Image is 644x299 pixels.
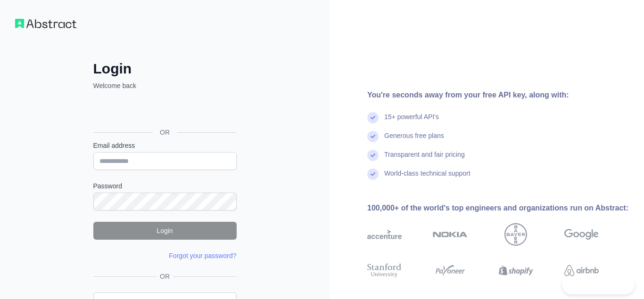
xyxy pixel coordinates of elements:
[152,128,177,137] span: OR
[433,262,467,279] img: payoneer
[504,223,527,246] img: bayer
[384,169,471,187] div: World-class technical support
[367,112,379,123] img: check mark
[367,169,379,180] img: check mark
[562,275,635,294] iframe: Toggle Customer Support
[367,223,402,246] img: accenture
[93,141,237,150] label: Email address
[15,19,76,28] img: Workflow
[433,223,467,246] img: nokia
[93,60,237,77] h2: Login
[367,89,629,101] div: You're seconds away from your free API key, along with:
[93,181,237,191] label: Password
[499,262,533,279] img: shopify
[384,150,465,169] div: Transparent and fair pricing
[367,131,379,142] img: check mark
[367,262,402,279] img: stanford university
[89,101,239,121] iframe: Sign in with Google Button
[564,223,599,246] img: google
[156,272,173,281] span: OR
[367,150,379,161] img: check mark
[384,112,439,131] div: 15+ powerful API's
[384,131,444,150] div: Generous free plans
[93,81,237,90] p: Welcome back
[564,262,599,279] img: airbnb
[169,252,236,259] a: Forgot your password?
[93,222,237,240] button: Login
[93,101,235,121] div: Sign in with Google. Opens in new tab
[367,202,629,214] div: 100,000+ of the world's top engineers and organizations run on Abstract:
